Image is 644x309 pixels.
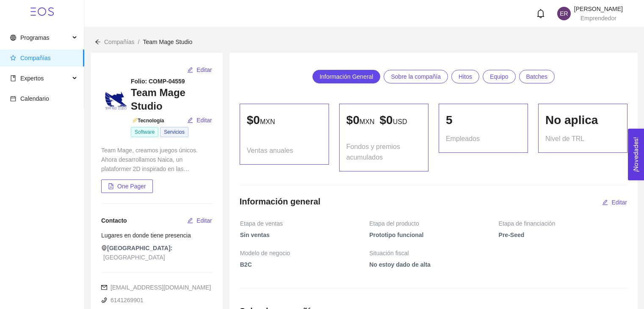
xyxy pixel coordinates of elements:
[196,116,212,125] span: Editar
[499,219,560,228] span: Etapa de financiación
[101,243,172,253] span: [GEOGRAPHIC_DATA]:
[580,15,616,22] span: Emprendedor
[101,86,131,116] img: 1754001857910-MANUAL_IDENTIDAD_GGMR_7.png
[483,70,516,83] a: Equipo
[240,260,368,276] span: B2C
[196,216,212,225] span: Editar
[628,129,644,180] button: Open Feedback Widget
[101,217,127,224] span: Contacto
[117,182,146,191] span: One Pager
[187,117,193,124] span: edit
[131,118,164,124] span: Tecnología
[20,95,49,102] span: Calendario
[108,183,114,190] span: file-pdf
[602,196,627,209] button: editEditar
[369,248,413,258] span: Situación fiscal
[103,253,165,262] span: [GEOGRAPHIC_DATA]
[240,230,368,246] span: Sin ventas
[187,214,213,227] button: editEditar
[247,111,322,130] p: $ 0
[10,35,16,41] span: global
[187,67,193,74] span: edit
[138,39,140,45] span: /
[499,230,627,246] span: Pre-Seed
[101,284,211,291] span: [EMAIL_ADDRESS][DOMAIN_NAME]
[560,7,568,20] span: ER
[536,9,545,18] span: bell
[143,39,192,45] span: Team Mage Studio
[384,70,448,83] a: Sobre la compañía
[393,118,407,125] span: USD
[101,284,107,290] span: mail
[101,297,107,303] span: phone
[131,127,158,137] span: Software
[451,70,479,83] a: Hitos
[446,111,521,130] div: 5
[446,133,480,144] span: Empleados
[131,78,185,85] strong: Folio: COMP-04559
[545,133,584,144] span: Nivel de TRL
[611,198,627,207] span: Editar
[240,219,287,228] span: Etapa de ventas
[160,127,188,137] span: Servicios
[240,248,294,258] span: Modelo de negocio
[391,70,441,83] span: Sobre la compañía
[131,86,213,113] h3: Team Mage Studio
[187,63,213,77] button: editEditar
[101,245,107,251] span: environment
[187,218,193,224] span: edit
[490,70,509,83] span: Equipo
[519,70,555,83] a: Batches
[247,145,293,156] span: Ventas anuales
[95,39,101,45] span: arrow-left
[320,70,373,83] span: Información General
[10,96,16,102] span: calendar
[359,118,375,125] span: MXN
[459,70,472,83] span: Hitos
[20,55,51,61] span: Compañías
[545,111,620,130] div: No aplica
[196,65,212,74] span: Editar
[101,297,144,303] span: 6141269901
[369,260,627,276] span: No estoy dado de alta
[101,179,153,193] button: file-pdfOne Pager
[20,34,49,41] span: Programas
[187,113,213,127] button: editEditar
[369,230,498,246] span: Prototipo funcional
[312,70,381,83] a: Información General
[10,55,16,61] span: star
[133,118,138,123] span: api
[526,70,548,83] span: Batches
[369,219,423,228] span: Etapa del producto
[346,141,421,163] span: Fondos y premios acumulados
[260,118,275,125] span: MXN
[101,232,191,239] span: Lugares en donde tiene presencia
[104,39,135,45] span: Compañías
[10,75,16,81] span: book
[602,199,608,206] span: edit
[346,111,421,130] p: $ 0 $ 0
[20,75,44,82] span: Expertos
[574,6,623,12] span: [PERSON_NAME]
[240,196,321,207] h4: Información general
[101,146,213,174] div: Team Mage, creamos juegos únicos. Ahora desarrollamos Naica, un plataformer 2D inspirado en las [...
